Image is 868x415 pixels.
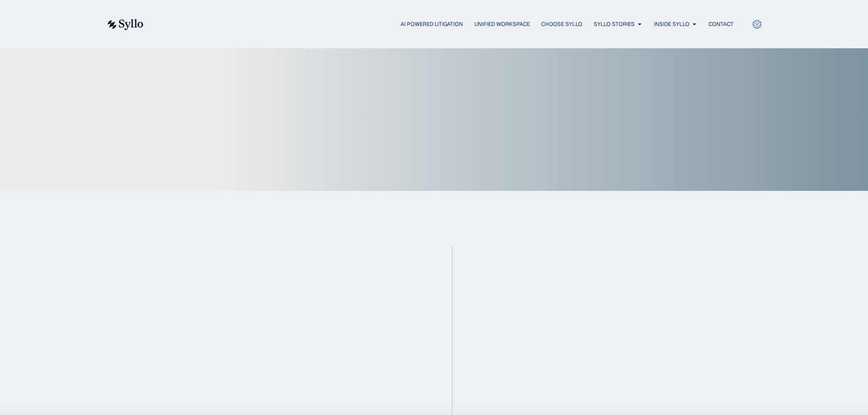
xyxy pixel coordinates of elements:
[401,20,463,28] a: AI Powered Litigation
[106,19,144,30] img: syllo
[594,20,635,28] a: Syllo Stories
[162,20,734,29] nav: Menu
[541,20,582,28] a: Choose Syllo
[709,20,734,28] a: Contact
[474,20,530,28] a: Unified Workspace
[162,20,734,29] div: Menu Toggle
[654,20,689,28] a: Inside Syllo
